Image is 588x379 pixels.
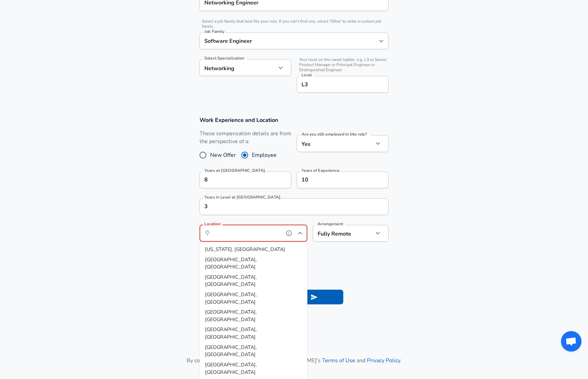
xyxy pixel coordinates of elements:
[297,135,373,152] div: Yes
[297,57,388,73] span: Your level on the career ladder. e.g. L3 or Senior Product Manager or Principal Engineer or Disti...
[204,168,265,173] label: Years at [GEOGRAPHIC_DATA]
[302,132,367,136] label: Are you still employed in this role?
[205,344,257,358] span: [GEOGRAPHIC_DATA], [GEOGRAPHIC_DATA]
[297,172,373,188] input: 7
[295,228,305,238] button: Close
[313,225,363,242] div: Fully Remote
[205,308,257,323] span: [GEOGRAPHIC_DATA], [GEOGRAPHIC_DATA]
[204,29,225,34] label: Job Family
[302,73,312,77] label: Level
[203,36,375,46] input: Software Engineer
[300,79,385,90] input: L3
[205,291,257,305] span: [GEOGRAPHIC_DATA], [GEOGRAPHIC_DATA]
[252,151,277,159] span: Employee
[561,331,581,352] div: Open chat
[204,195,281,199] label: Years in Level at [GEOGRAPHIC_DATA]
[367,357,400,364] a: Privacy Policy
[205,326,257,340] span: [GEOGRAPHIC_DATA], [GEOGRAPHIC_DATA]
[205,246,285,253] span: [US_STATE], [GEOGRAPHIC_DATA]
[200,130,291,146] label: These compensation details are from the perspective of a:
[210,151,236,159] span: New Offer
[200,172,276,188] input: 0
[204,56,244,60] label: Select Specialization
[200,59,276,76] div: Networking
[284,228,294,238] button: help
[376,36,386,46] button: Open
[204,222,220,226] label: Location
[205,274,257,288] span: [GEOGRAPHIC_DATA], [GEOGRAPHIC_DATA]
[318,222,343,226] label: Arrangement
[205,361,257,376] span: [GEOGRAPHIC_DATA], [GEOGRAPHIC_DATA]
[200,116,388,124] h3: Work Experience and Location
[302,168,339,173] label: Years of Experience
[200,198,373,215] input: 1
[322,357,355,364] a: Terms of Use
[205,256,257,270] span: [GEOGRAPHIC_DATA], [GEOGRAPHIC_DATA]
[200,19,388,29] span: Select a job family that best fits your role. If you can't find one, select 'Other' to enter a cu...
